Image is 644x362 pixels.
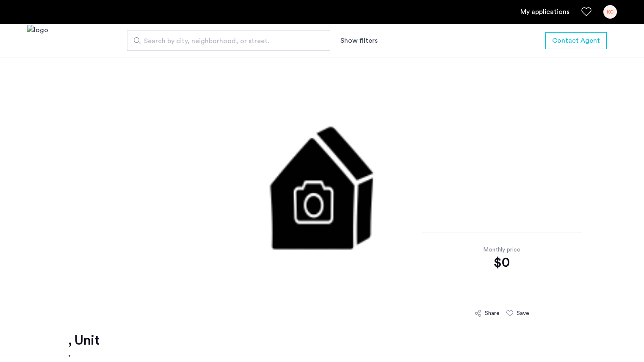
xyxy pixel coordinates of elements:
div: KC [603,5,617,19]
button: Show or hide filters [340,36,378,46]
a: , Unit, [68,332,99,359]
button: button [545,32,607,49]
div: Save [517,309,529,318]
div: Monthly price [435,246,569,254]
div: $0 [435,254,569,271]
h2: , [68,349,99,359]
img: 2.gif [116,58,528,312]
a: My application [520,7,569,17]
img: logo [27,25,48,57]
h1: , Unit [68,332,99,349]
div: Share [485,309,500,318]
span: Search by city, neighborhood, or street. [144,36,307,46]
a: Cazamio logo [27,25,48,57]
input: Apartment Search [127,30,330,51]
a: Favorites [581,7,591,17]
span: Contact Agent [552,36,600,46]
